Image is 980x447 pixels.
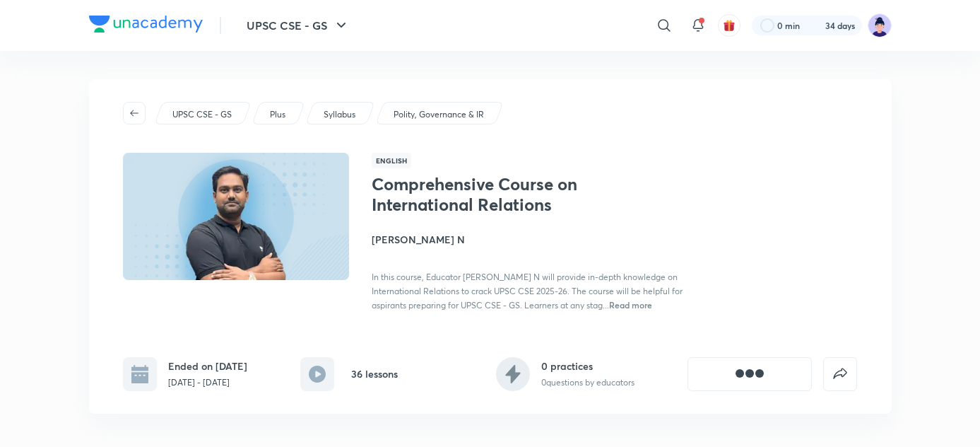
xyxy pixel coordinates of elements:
[687,357,812,391] button: [object Object]
[351,366,398,381] h6: 36 lessons
[120,151,350,281] img: Thumbnail
[372,272,683,310] span: In this course, Educator [PERSON_NAME] N will provide in-depth knowledge on International Relatio...
[868,13,892,37] img: Ravi Chalotra
[823,357,857,391] button: false
[168,376,247,389] p: [DATE] - [DATE]
[718,14,740,37] button: avatar
[270,108,285,121] p: Plus
[609,299,652,310] span: Read more
[391,108,486,121] a: Polity, Governance & IR
[89,16,203,33] img: Company Logo
[723,19,736,32] img: avatar
[324,108,355,121] p: Syllabus
[541,359,634,373] h6: 0 practices
[394,108,484,121] p: Polity, Governance & IR
[238,11,358,40] button: UPSC CSE - GS
[541,376,634,389] p: 0 questions by educators
[267,108,288,121] a: Plus
[172,108,232,121] p: UPSC CSE - GS
[372,174,603,215] h1: Comprehensive Course on International Relations
[321,108,358,121] a: Syllabus
[89,16,203,36] a: Company Logo
[170,108,234,121] a: UPSC CSE - GS
[808,18,822,33] img: streak
[372,232,688,247] h4: [PERSON_NAME] N
[168,359,247,373] h6: Ended on [DATE]
[372,153,411,168] span: English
